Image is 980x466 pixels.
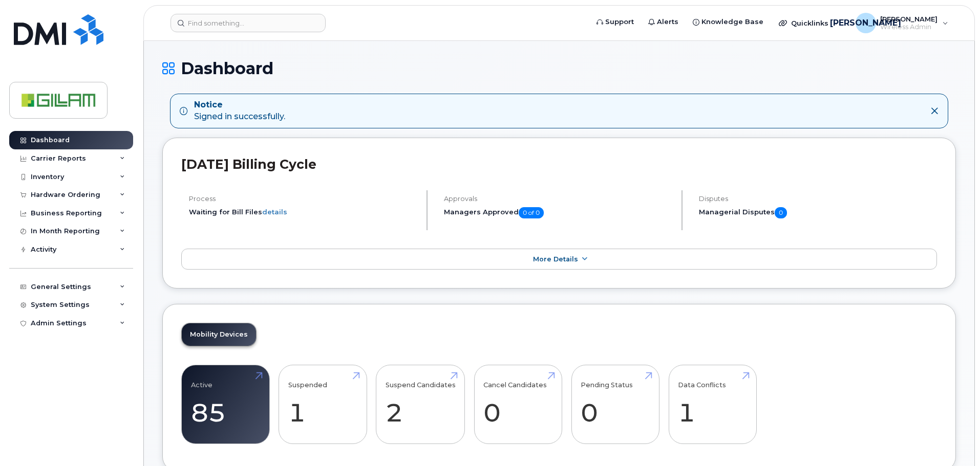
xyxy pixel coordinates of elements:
[189,207,418,217] li: Waiting for Bill Files
[386,371,456,438] a: Suspend Candidates 2
[581,371,650,438] a: Pending Status 0
[444,207,673,218] h5: Managers Approved
[699,207,937,218] h5: Managerial Disputes
[194,99,285,123] div: Signed in successfully.
[162,59,956,77] h1: Dashboard
[678,371,747,438] a: Data Conflicts 1
[262,208,287,216] a: details
[483,371,552,438] a: Cancel Candidates 0
[533,255,578,263] span: More Details
[519,207,544,218] span: 0 of 0
[181,157,937,172] h2: [DATE] Billing Cycle
[444,195,673,203] h4: Approvals
[775,207,787,218] span: 0
[699,195,937,203] h4: Disputes
[194,99,285,111] strong: Notice
[191,371,260,438] a: Active 85
[182,323,256,346] a: Mobility Devices
[288,371,357,438] a: Suspended 1
[189,195,418,203] h4: Process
